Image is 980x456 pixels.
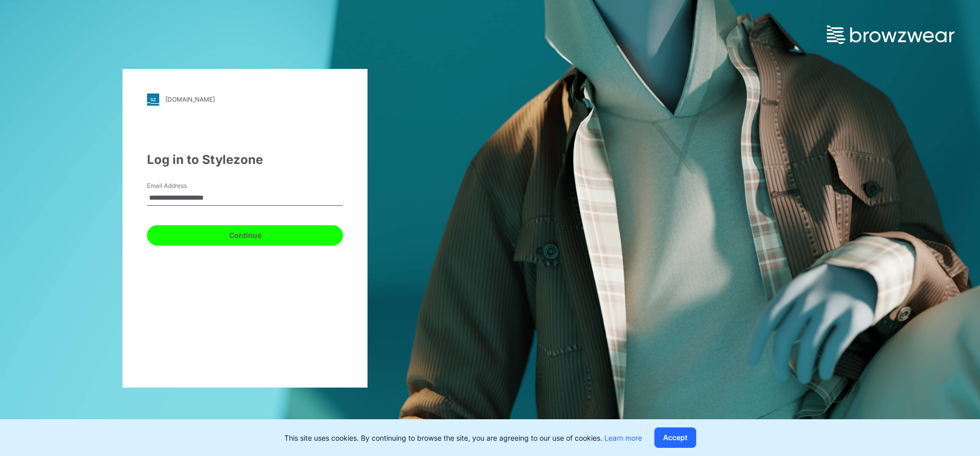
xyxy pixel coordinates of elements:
[147,93,343,106] a: [DOMAIN_NAME]
[165,95,215,103] div: [DOMAIN_NAME]
[147,225,343,246] button: Continue
[147,151,343,169] div: Log in to Stylezone
[604,434,642,442] a: Learn more
[284,433,642,443] p: This site uses cookies. By continuing to browse the site, you are agreeing to our use of cookies.
[654,427,696,448] button: Accept
[147,181,218,190] label: Email Address
[147,93,159,106] img: stylezone-logo.562084cfcfab977791bfbf7441f1a819.svg
[827,26,954,44] img: browzwear-logo.e42bd6dac1945053ebaf764b6aa21510.svg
